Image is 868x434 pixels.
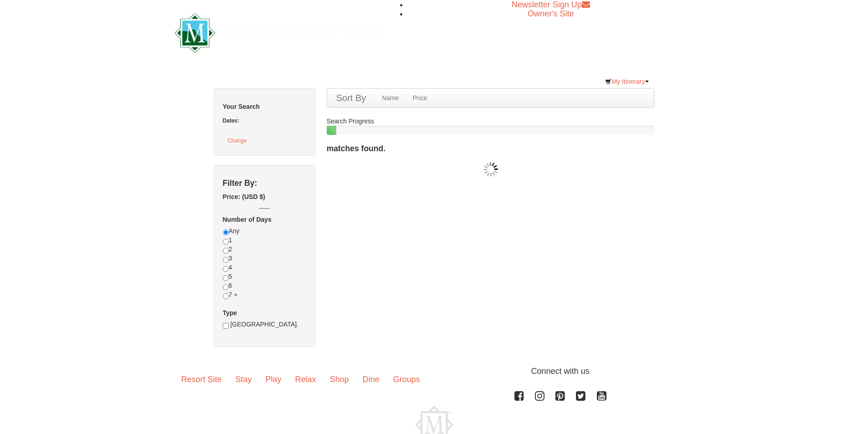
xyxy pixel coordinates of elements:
[223,309,237,317] strong: Type
[375,89,406,107] a: Name
[327,89,375,107] a: Sort By
[223,216,272,223] strong: Number of Days
[528,9,574,18] a: Owner's Site
[323,365,356,393] a: Shop
[483,162,498,177] img: wait gif
[223,117,239,124] strong: Dates:
[223,102,306,111] h5: Your Search
[266,204,270,212] span: --
[175,21,383,42] a: Massanutten Resort
[356,365,386,393] a: Dine
[229,365,259,393] a: Stay
[223,204,306,213] label: -
[386,365,427,393] a: Groups
[223,135,252,147] button: Change
[327,144,655,153] h4: matches found.
[230,321,298,328] span: [GEOGRAPHIC_DATA].
[223,179,306,188] h4: Filter By:
[599,75,654,88] a: My Itinerary
[259,204,263,212] span: --
[223,226,306,308] div: Any 1 2 3 4 5 6 7 +
[175,365,694,378] p: Connect with us
[175,365,229,393] a: Resort Site
[175,13,383,53] img: Massanutten Resort Logo
[327,117,655,135] div: Search Progress
[223,193,265,200] strong: Price: (USD $)
[288,365,323,393] a: Relax
[406,89,434,107] a: Price
[259,365,288,393] a: Play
